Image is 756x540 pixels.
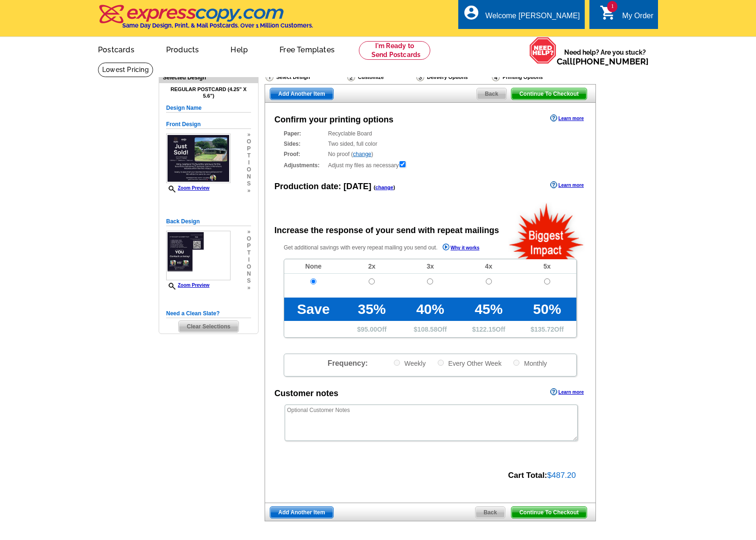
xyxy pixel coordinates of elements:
[417,326,437,333] span: 108.58
[518,321,576,337] td: $ Off
[557,57,649,66] span: Call
[274,224,499,237] div: Increase the response of your send with repeat mailings
[508,202,585,259] img: biggestImpact.png
[607,1,617,12] span: 1
[529,37,557,64] img: help
[460,259,518,274] td: 4x
[547,471,576,480] span: $487.20
[508,471,547,480] strong: Cart Total:
[492,73,500,81] img: Printing Options & Summary
[346,72,415,82] div: Customize
[573,57,649,66] a: [PHONE_NUMBER]
[166,120,251,129] h5: Front Design
[247,180,251,187] span: s
[476,507,505,518] span: Back
[550,114,584,122] a: Learn more
[343,321,401,337] td: $ Off
[274,114,393,126] div: Confirm your printing options
[247,159,251,166] span: i
[284,140,325,148] strong: Sides:
[270,88,333,100] a: Add Another Item
[476,326,496,333] span: 122.15
[284,298,343,321] td: Save
[485,12,580,25] div: Welcome [PERSON_NAME]
[284,150,577,158] div: No proof ( )
[247,277,251,284] span: s
[247,263,251,270] span: o
[401,259,459,274] td: 3x
[393,359,426,368] label: Weekly
[460,298,518,321] td: 45%
[166,104,251,113] h5: Design Name
[511,507,587,518] span: Continue To Checkout
[166,86,251,99] h4: Regular Postcard (4.25" x 5.6")
[491,72,573,84] div: Printing Options
[463,4,480,21] i: account_circle
[247,145,251,152] span: p
[284,129,577,138] div: Recyclable Board
[179,321,238,332] span: Clear Selections
[247,270,251,277] span: n
[247,242,251,249] span: p
[270,507,333,518] span: Add Another Item
[98,11,313,29] a: Same Day Design, Print, & Mail Postcards. Over 1 Million Customers.
[166,283,210,288] a: Zoom Preview
[475,506,505,519] a: Back
[534,326,554,333] span: 135.72
[159,73,258,82] div: Selected Design
[557,48,653,66] span: Need help? Are you stuck?
[274,180,395,193] div: Production date:
[600,10,653,22] a: 1 shopping_cart My Order
[122,22,313,29] h4: Same Day Design, Print, & Mail Postcards. Over 1 Million Customers.
[216,38,263,60] a: Help
[600,4,616,21] i: shopping_cart
[166,231,231,280] img: small-thumb.jpg
[347,73,355,81] img: Customize
[361,326,377,333] span: 95.00
[415,72,491,84] div: Delivery Options
[328,359,368,367] span: Frequency:
[270,506,333,519] a: Add Another Item
[274,387,338,400] div: Customer notes
[166,309,251,318] h5: Need a Clean Slate?
[247,138,251,145] span: o
[437,359,502,368] label: Every Other Week
[550,388,584,396] a: Learn more
[284,160,577,170] div: Adjust my files as necessary
[265,72,346,84] div: Select Design
[265,38,350,60] a: Free Templates
[166,134,231,183] img: small-thumb.jpg
[266,73,273,81] img: Select Design
[247,284,251,291] span: »
[166,217,251,226] h5: Back Design
[284,150,325,158] strong: Proof:
[622,12,653,25] div: My Order
[353,151,371,157] a: change
[284,242,499,253] p: Get additional savings with every repeat mailing you send out.
[512,359,547,368] label: Monthly
[550,181,584,189] a: Learn more
[247,228,251,235] span: »
[343,182,371,191] span: [DATE]
[375,185,393,190] a: change
[394,360,400,366] input: Weekly
[343,298,401,321] td: 35%
[284,140,577,148] div: Two sided, full color
[247,152,251,159] span: t
[511,88,587,99] span: Continue To Checkout
[247,166,251,173] span: o
[442,243,480,253] a: Why it works
[247,235,251,242] span: o
[247,131,251,138] span: »
[270,88,333,99] span: Add Another Item
[518,298,576,321] td: 50%
[247,187,251,194] span: »
[438,360,444,366] input: Every Other Week
[460,321,518,337] td: $ Off
[151,38,214,60] a: Products
[343,259,401,274] td: 2x
[284,259,343,274] td: None
[416,73,424,81] img: Delivery Options
[401,321,459,337] td: $ Off
[401,298,459,321] td: 40%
